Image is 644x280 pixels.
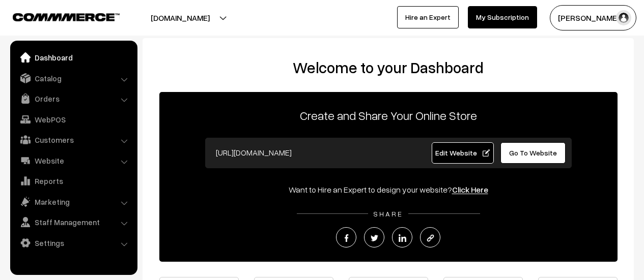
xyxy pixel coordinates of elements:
[13,110,134,129] a: WebPOS
[13,234,134,252] a: Settings
[509,148,557,157] span: Go To Website
[500,142,566,164] a: Go To Website
[115,5,245,30] button: [DOMAIN_NAME]
[13,13,120,21] img: COMMMERCE
[13,89,134,108] a: Orders
[435,148,490,157] span: Edit Website
[159,106,618,125] p: Create and Share Your Online Store
[13,10,102,22] a: COMMMERCE
[13,151,134,170] a: Website
[616,10,631,25] img: user
[13,193,134,211] a: Marketing
[13,48,134,67] a: Dashboard
[153,58,624,77] h2: Welcome to your Dashboard
[468,6,537,28] a: My Subscription
[13,213,134,231] a: Staff Management
[550,5,636,30] button: [PERSON_NAME]
[13,131,134,149] a: Customers
[397,6,459,28] a: Hire an Expert
[13,172,134,190] a: Reports
[159,183,618,196] div: Want to Hire an Expert to design your website?
[432,142,494,164] a: Edit Website
[452,184,488,195] a: Click Here
[13,69,134,87] a: Catalog
[368,209,408,218] span: SHARE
